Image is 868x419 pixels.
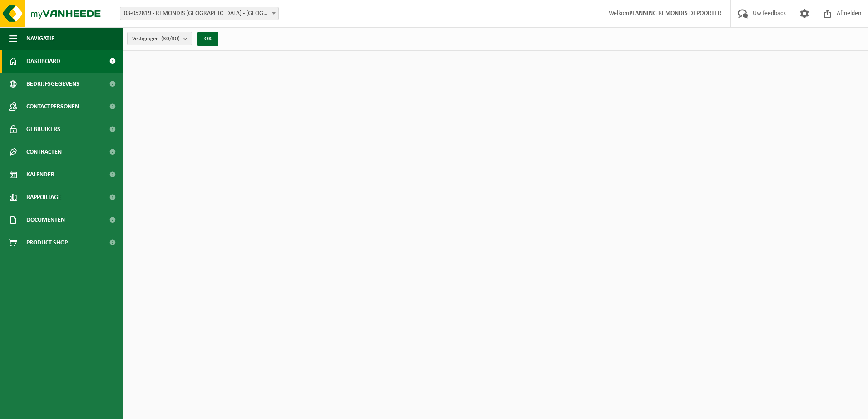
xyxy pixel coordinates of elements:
[26,118,60,141] span: Gebruikers
[26,209,65,231] span: Documenten
[26,73,79,95] span: Bedrijfsgegevens
[26,95,79,118] span: Contactpersonen
[127,32,192,45] button: Vestigingen(30/30)
[26,141,62,163] span: Contracten
[26,231,68,254] span: Product Shop
[120,7,278,20] span: 03-052819 - REMONDIS WEST-VLAANDEREN - OOSTENDE
[26,186,61,209] span: Rapportage
[197,32,218,46] button: OK
[132,32,180,46] span: Vestigingen
[629,10,721,17] strong: PLANNING REMONDIS DEPOORTER
[26,163,54,186] span: Kalender
[161,36,180,42] count: (30/30)
[26,50,60,73] span: Dashboard
[26,27,54,50] span: Navigatie
[120,7,279,20] span: 03-052819 - REMONDIS WEST-VLAANDEREN - OOSTENDE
